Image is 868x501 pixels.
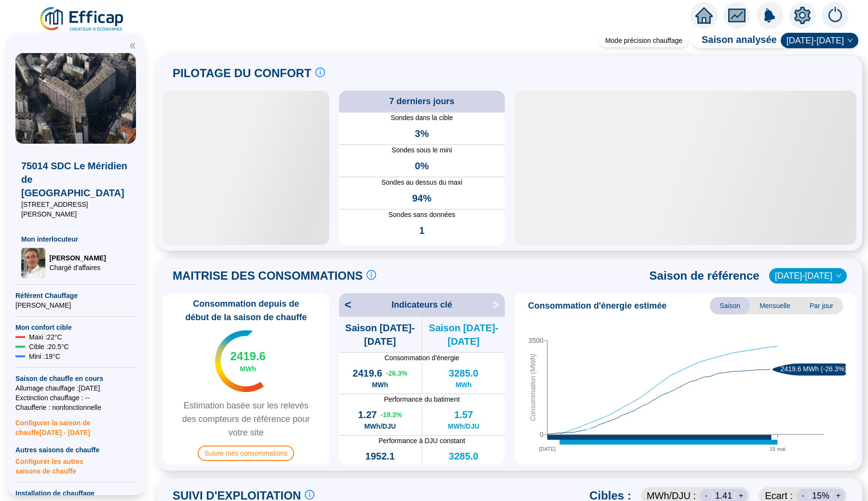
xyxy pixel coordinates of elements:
[599,34,688,47] div: Mode précision chauffage
[215,330,264,392] img: indicateur températures
[29,332,62,342] span: Maxi : 22 °C
[305,490,314,500] span: info-circle
[339,210,505,220] span: Sondes sans données
[422,321,505,348] span: Saison [DATE]-[DATE]
[339,297,352,312] span: <
[364,421,395,431] span: MWh/DJU
[198,446,294,461] span: Suivre mes consommations
[315,68,325,77] span: info-circle
[39,6,126,33] img: efficap energie logo
[15,300,136,310] span: [PERSON_NAME]
[366,449,395,463] span: 1952.1
[412,191,432,205] span: 94%
[448,421,479,431] span: MWh/DJU
[49,253,106,263] span: [PERSON_NAME]
[129,42,136,49] span: double-left
[339,145,505,155] span: Sondes sous le mini
[339,113,505,123] span: Sondes dans la cible
[781,365,847,373] text: 2419.6 MWh (-26.3%)
[15,455,136,476] span: Configurer les autres saisons de chauffe
[540,431,543,438] tspan: 0
[29,352,60,361] span: Mini : 19 °C
[15,403,136,412] span: Chaufferie : non fonctionnelle
[794,7,811,24] span: setting
[389,95,454,108] span: 7 derniers jours
[392,298,452,311] span: Indicateurs clé
[415,159,429,173] span: 0%
[173,268,363,284] span: MAITRISE DES CONSOMMATIONS
[449,366,478,380] span: 3285.0
[366,270,376,280] span: info-circle
[692,33,777,48] span: Saison analysée
[15,488,136,498] span: Installation de chauffage
[695,7,713,24] span: home
[386,368,407,378] span: -26.3 %
[822,2,849,29] img: alerts
[650,268,759,284] span: Saison de référence
[775,269,841,283] span: 2016-2017
[750,297,800,314] span: Mensuelle
[528,299,666,312] span: Consommation d'énergie estimée
[49,263,106,272] span: Chargé d'affaires
[21,200,130,219] span: [STREET_ADDRESS][PERSON_NAME]
[231,349,266,364] span: 2419.6
[167,297,325,324] span: Consommation depuis de début de la saison de chauffe
[15,323,136,332] span: Mon confort cible
[380,410,402,420] span: -19.3 %
[339,436,505,446] span: Performance à DJU constant
[15,374,136,383] span: Saison de chauffe en cours
[21,248,45,279] img: Chargé d'affaires
[456,463,472,473] span: MWh
[770,446,786,452] tspan: 15 mai
[21,159,130,200] span: 75014 SDC Le Méridien de [GEOGRAPHIC_DATA]
[372,463,388,473] span: MWh
[449,449,478,463] span: 3285.0
[492,297,505,312] span: >
[339,321,421,348] span: Saison [DATE]-[DATE]
[15,445,136,455] span: Autres saisons de chauffe
[728,7,746,24] span: fund
[358,408,377,421] span: 1.27
[240,364,256,374] span: MWh
[15,393,136,403] span: Exctinction chauffage : --
[339,353,505,363] span: Consommation d'énergie
[353,366,382,380] span: 2419.6
[339,394,505,404] span: Performance du batiment
[710,297,750,314] span: Saison
[529,354,537,421] tspan: Consommation (MWh)
[847,38,853,43] span: down
[756,2,783,29] img: alerts
[29,342,69,352] span: Cible : 20.5 °C
[167,399,325,439] span: Estimation basée sur les relevés des compteurs de référence pour votre site
[415,127,429,140] span: 3%
[173,66,312,81] span: PILOTAGE DU CONFORT
[787,33,853,48] span: 2024-2025
[539,446,556,452] tspan: [DATE]
[800,297,843,314] span: Par jour
[372,380,388,390] span: MWh
[454,408,473,421] span: 1.57
[456,380,472,390] span: MWh
[836,273,841,279] span: down
[21,234,130,244] span: Mon interlocuteur
[15,412,136,437] span: Configurer la saison de chauffe [DATE] - [DATE]
[529,337,543,344] tspan: 3500
[339,177,505,188] span: Sondes au dessus du maxi
[15,291,136,300] span: Référent Chauffage
[15,383,136,393] span: Allumage chauffage : [DATE]
[419,224,424,237] span: 1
